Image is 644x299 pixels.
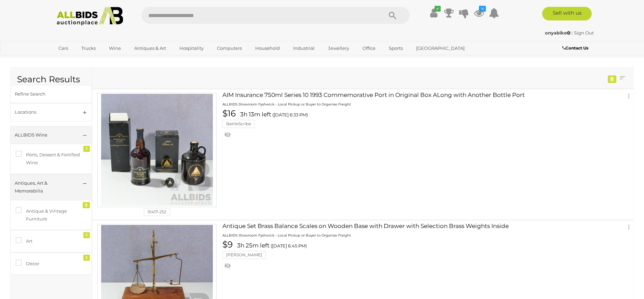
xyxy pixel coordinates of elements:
[222,108,239,118] span: $16
[608,75,616,83] div: 8
[384,43,407,54] a: Sports
[213,43,246,54] a: Computers
[271,243,307,248] span: ([DATE] 6:45 PM)
[83,202,90,208] div: 5
[222,120,255,128] li: BattleScribe
[26,208,67,222] span: Antique & Vintage Furniture
[542,7,592,20] a: Sell with us
[474,7,484,19] a: 16
[358,43,380,54] a: Office
[572,30,573,35] span: |
[222,92,565,98] h4: AIM Insurance 750ml Series 10 1993 Commemorative Port in Original Box ALong with Another Bottle Port
[222,232,351,238] a: ALLBIDS Showroom Fyshwick - Local Pickup or Buyer to Organise Freight
[83,232,90,238] div: 1
[574,30,594,35] a: Sign Out
[77,43,100,54] a: Trucks
[222,239,236,250] span: $9
[17,75,85,84] h2: Search Results
[435,6,441,12] i: ✔
[26,261,39,266] span: Decor
[83,255,90,261] div: 1
[105,43,125,54] a: Wine
[54,43,72,54] a: Cars
[251,43,284,54] a: Household
[272,112,308,117] span: ([DATE] 6:33 PM)
[15,179,71,195] div: Antiques, Art & Memorabilia
[15,90,71,98] div: Refine Search
[101,94,213,205] img: AIM Insurance 750ml Series 10 1993 Commemorative Port in Original Box ALong with Another Bottle Port
[237,242,270,249] strong: 3h 25m left
[545,30,572,35] a: onyabike
[15,131,71,139] div: ALLBIDS Wine
[26,152,80,165] span: Ports, Dessert & Fortified Wine
[429,7,439,19] a: ✔
[222,101,351,106] a: ALLBIDS Showroom Fyshwick - Local Pickup or Buyer to Organise Freight
[289,43,319,54] a: Industrial
[26,238,32,244] span: Art
[222,223,565,229] h4: Antique Set Brass Balance Scales on Wooden Base with Drawer with Selection Brass Weights Inside
[175,43,208,54] a: Hospitality
[562,45,588,51] b: Contact Us
[412,43,469,54] a: [GEOGRAPHIC_DATA]
[240,111,271,118] strong: 3h 13m left
[562,44,590,52] a: Contact Us
[130,43,170,54] a: Antiques & Art
[92,89,634,219] a: AIM Insurance 750ml Series 10 1993 Commemorative Port in Original Box ALong with Another Bottle P...
[83,146,90,152] div: 1
[375,7,410,24] button: Search
[15,108,71,116] div: Locations
[222,251,266,259] li: [PERSON_NAME]
[545,30,571,35] strong: onyabike
[53,7,127,26] img: Allbids.com.au
[144,209,170,216] li: 51417-252
[324,43,354,54] a: Jewellery
[479,6,486,12] i: 16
